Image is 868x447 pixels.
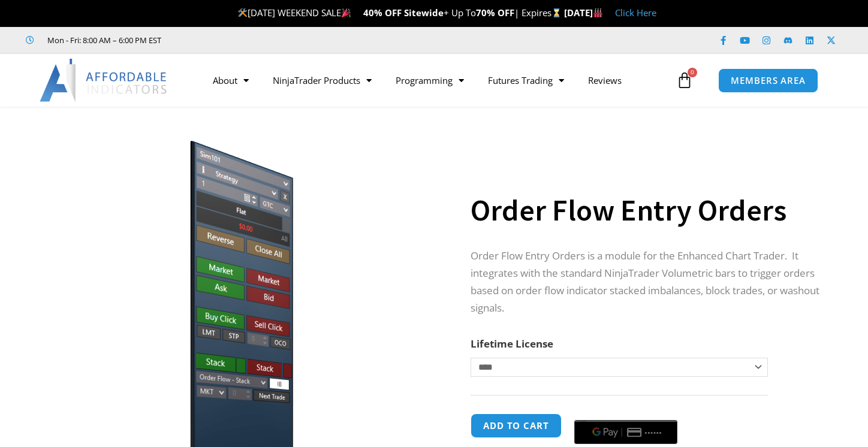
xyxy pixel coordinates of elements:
[576,67,634,94] a: Reviews
[645,428,663,437] text: ••••••
[572,412,680,413] iframe: Secure payment input frame
[615,7,656,19] a: Click Here
[476,7,514,19] strong: 70% OFF
[471,247,821,317] p: Order Flow Entry Orders is a module for the Enhanced Chart Trader. It integrates with the standar...
[688,68,697,77] span: 0
[201,67,673,94] nav: Menu
[237,7,564,19] span: [DATE] WEEKEND SALE + Up To | Expires
[552,8,561,17] img: ⌛
[342,8,351,17] img: 🎉
[476,67,576,94] a: Futures Trading
[471,337,553,351] label: Lifetime License
[471,189,821,231] h1: Order Flow Entry Orders
[658,63,711,98] a: 0
[471,383,489,391] a: Clear options
[564,7,603,19] strong: [DATE]
[574,420,677,444] button: Buy with GPay
[238,8,247,17] img: 🛠️
[40,59,168,102] img: LogoAI | Affordable Indicators – NinjaTrader
[593,8,602,17] img: 🏭
[44,33,161,47] span: Mon - Fri: 8:00 AM – 6:00 PM EST
[731,76,806,85] span: MEMBERS AREA
[201,67,261,94] a: About
[718,68,818,93] a: MEMBERS AREA
[384,67,476,94] a: Programming
[178,34,358,46] iframe: Customer reviews powered by Trustpilot
[363,7,444,19] strong: 40% OFF Sitewide
[471,413,562,438] button: Add to cart
[261,67,384,94] a: NinjaTrader Products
